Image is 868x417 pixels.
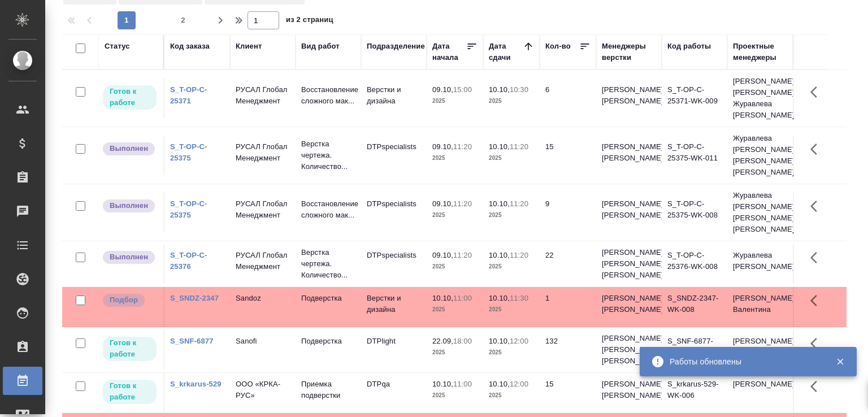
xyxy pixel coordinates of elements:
p: 10:30 [510,85,528,94]
div: Исполнитель может приступить к работе [102,379,158,405]
div: Код заказа [170,41,210,52]
span: из 2 страниц [286,13,333,29]
p: 2025 [432,153,478,164]
p: 2025 [489,153,534,164]
p: [PERSON_NAME] [PERSON_NAME] [602,141,656,164]
p: 2025 [489,95,534,107]
p: 2025 [489,390,534,401]
td: S_SNF-6877-WK-005 [662,330,727,370]
p: 18:00 [453,337,472,345]
button: Здесь прячутся важные кнопки [804,136,831,163]
p: РУСАЛ Глобал Менеджмент [236,250,290,272]
p: [PERSON_NAME] [PERSON_NAME], Журавлева [PERSON_NAME] [733,76,787,121]
p: Приемка подверстки [301,379,355,401]
td: DTPspecialists [361,136,427,175]
p: 10.10, [432,294,453,302]
p: 11:20 [510,142,528,151]
p: 10.10, [432,380,453,388]
p: Готов к работе [110,86,150,108]
p: Подверстка [301,293,355,304]
p: РУСАЛ Глобал Менеджмент [236,141,290,164]
div: Дата начала [432,41,466,63]
td: Журавлева [PERSON_NAME] [727,244,793,284]
p: Журавлева [PERSON_NAME], [PERSON_NAME] [PERSON_NAME] [733,133,787,178]
div: Дата сдачи [489,41,523,63]
p: 10.10, [489,337,510,345]
td: S_T-OP-C-25375-WK-011 [662,136,727,175]
td: S_T-OP-C-25371-WK-009 [662,79,727,118]
p: 10.10, [489,251,510,259]
p: 2025 [432,347,478,358]
p: 2025 [432,95,478,107]
p: 2025 [432,390,478,401]
p: РУСАЛ Глобал Менеджмент [236,84,290,107]
p: 11:20 [453,199,472,208]
p: 11:00 [453,294,472,302]
p: 12:00 [510,337,528,345]
p: 11:20 [510,199,528,208]
p: 11:20 [453,251,472,259]
p: 10.10, [489,142,510,151]
p: ООО «КРКА-РУС» [236,379,290,401]
p: Восстановление сложного мак... [301,198,355,221]
p: Sanofi [236,336,290,347]
p: [PERSON_NAME] [PERSON_NAME] [602,84,656,107]
p: 10.10, [489,85,510,94]
div: Вид работ [301,41,340,52]
td: Верстки и дизайна [361,79,427,118]
td: S_T-OP-C-25376-WK-008 [662,244,727,284]
td: 132 [540,330,596,370]
button: Здесь прячутся важные кнопки [804,287,831,314]
a: S_T-OP-C-25376 [170,251,207,271]
div: Кол-во [545,41,571,52]
p: [PERSON_NAME] [PERSON_NAME] [602,379,656,401]
p: Верстка чертежа. Количество... [301,138,355,172]
td: S_SNDZ-2347-WK-008 [662,287,727,327]
td: Верстки и дизайна [361,287,427,327]
p: РУСАЛ Глобал Менеджмент [236,198,290,221]
td: 15 [540,373,596,412]
a: S_T-OP-C-25375 [170,142,207,162]
p: 10.10, [489,199,510,208]
p: Верстка чертежа. Количество... [301,247,355,281]
p: Выполнен [110,143,148,154]
td: S_T-OP-C-25375-WK-008 [662,193,727,232]
div: Код работы [667,41,711,52]
p: Восстановление сложного мак... [301,84,355,107]
p: Готов к работе [110,380,150,403]
p: 2025 [489,210,534,221]
a: S_T-OP-C-25375 [170,199,207,219]
p: Выполнен [110,200,148,211]
div: Исполнитель завершил работу [102,141,158,157]
p: 11:30 [510,294,528,302]
p: 2025 [432,261,478,272]
p: 11:20 [510,251,528,259]
div: Статус [105,41,130,52]
p: 2025 [432,304,478,315]
td: 9 [540,193,596,232]
p: 09.10, [432,142,453,151]
td: DTPlight [361,330,427,370]
p: [PERSON_NAME] [PERSON_NAME] [602,198,656,221]
a: S_SNF-6877 [170,337,214,345]
p: 2025 [489,347,534,358]
p: Sandoz [236,293,290,304]
p: Подверстка [301,336,355,347]
div: Менеджеры верстки [602,41,656,63]
p: [PERSON_NAME] [PERSON_NAME] [602,293,656,315]
td: DTPspecialists [361,193,427,232]
div: Исполнитель завершил работу [102,198,158,214]
div: Исполнитель завершил работу [102,250,158,265]
td: 6 [540,79,596,118]
span: 2 [174,15,192,26]
div: Проектные менеджеры [733,41,787,63]
p: Журавлева [PERSON_NAME], [PERSON_NAME] [PERSON_NAME] [733,190,787,235]
td: 1 [540,287,596,327]
div: Подразделение [367,41,425,52]
p: [PERSON_NAME], [PERSON_NAME] [PERSON_NAME] [602,333,656,367]
div: Исполнитель может приступить к работе [102,336,158,362]
p: [PERSON_NAME], [PERSON_NAME] [PERSON_NAME] [602,247,656,281]
p: Выполнен [110,251,148,263]
button: Здесь прячутся важные кнопки [804,79,831,106]
p: 15:00 [453,85,472,94]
